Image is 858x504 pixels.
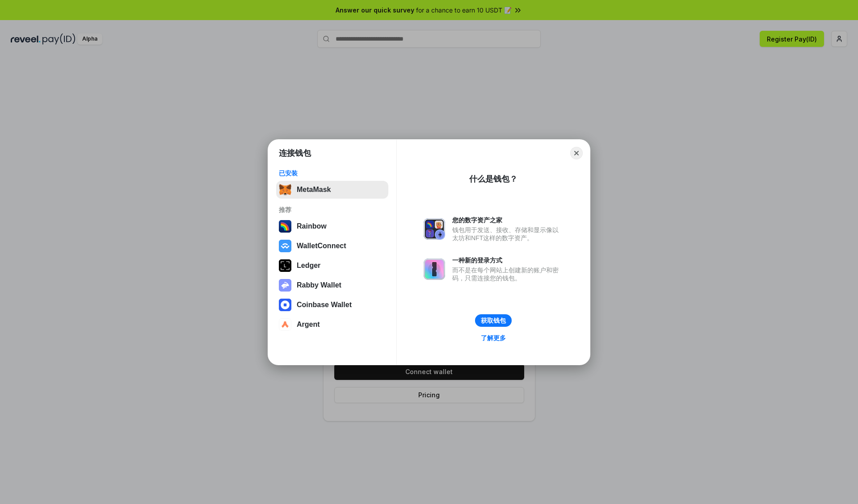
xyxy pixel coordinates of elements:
[475,314,512,327] button: 获取钱包
[481,334,506,342] div: 了解更多
[279,318,291,331] img: svg+xml,%3Csvg%20width%3D%2228%22%20height%3D%2228%22%20viewBox%3D%220%200%2028%2028%22%20fill%3D...
[297,222,327,230] div: Rainbow
[279,220,291,233] img: svg+xml,%3Csvg%20width%3D%22120%22%20height%3D%22120%22%20viewBox%3D%220%200%20120%20120%22%20fil...
[424,218,445,240] img: svg+xml,%3Csvg%20xmlns%3D%22http%3A%2F%2Fwww.w3.org%2F2000%2Fsvg%22%20fill%3D%22none%22%20viewBox...
[276,237,388,255] button: WalletConnect
[570,147,583,159] button: Close
[469,174,517,184] div: 什么是钱包？
[279,183,291,196] img: svg+xml,%3Csvg%20fill%3D%22none%22%20height%3D%2233%22%20viewBox%3D%220%200%2035%2033%22%20width%...
[276,276,388,294] button: Rabby Wallet
[276,257,388,275] button: Ledger
[279,279,291,292] img: svg+xml,%3Csvg%20xmlns%3D%22http%3A%2F%2Fwww.w3.org%2F2000%2Fsvg%22%20fill%3D%22none%22%20viewBox...
[297,186,331,194] div: MetaMask
[279,206,386,214] div: 推荐
[475,332,511,344] a: 了解更多
[279,259,291,272] img: svg+xml,%3Csvg%20xmlns%3D%22http%3A%2F%2Fwww.w3.org%2F2000%2Fsvg%22%20width%3D%2228%22%20height%3...
[297,281,341,289] div: Rabby Wallet
[297,301,352,309] div: Coinbase Wallet
[452,216,563,224] div: 您的数字资产之家
[297,321,320,329] div: Argent
[452,226,563,242] div: 钱包用于发送、接收、存储和显示像以太坊和NFT这样的数字资产。
[276,217,388,235] button: Rainbow
[279,148,311,158] h1: 连接钱包
[279,299,291,311] img: svg+xml,%3Csvg%20width%3D%2228%22%20height%3D%2228%22%20viewBox%3D%220%200%2028%2028%22%20fill%3D...
[279,240,291,252] img: svg+xml,%3Csvg%20width%3D%2228%22%20height%3D%2228%22%20viewBox%3D%220%200%2028%2028%22%20fill%3D...
[452,256,563,264] div: 一种新的登录方式
[297,262,320,270] div: Ledger
[452,266,563,282] div: 而不是在每个网站上创建新的账户和密码，只需连接您的钱包。
[424,258,445,280] img: svg+xml,%3Csvg%20xmlns%3D%22http%3A%2F%2Fwww.w3.org%2F2000%2Fsvg%22%20fill%3D%22none%22%20viewBox...
[279,169,386,177] div: 已安装
[276,181,388,199] button: MetaMask
[297,242,346,250] div: WalletConnect
[276,296,388,314] button: Coinbase Wallet
[481,317,506,325] div: 获取钱包
[276,316,388,333] button: Argent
